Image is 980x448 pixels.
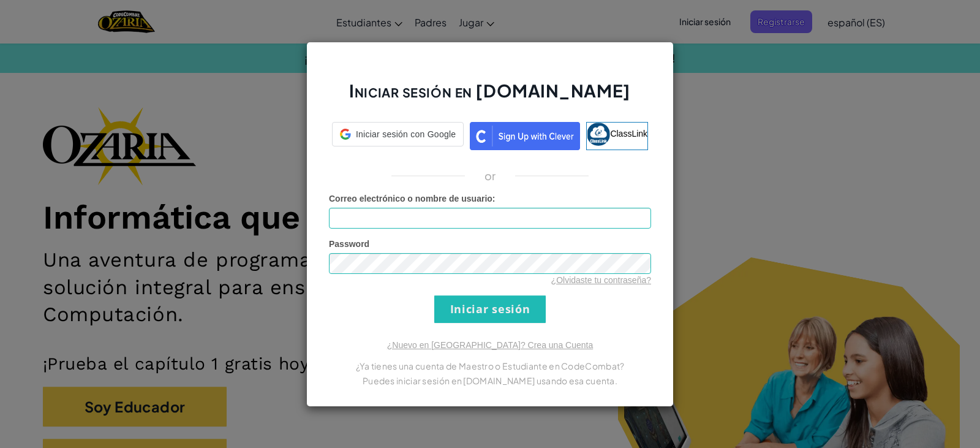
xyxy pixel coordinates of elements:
[329,373,651,388] p: Puedes iniciar sesión en [DOMAIN_NAME] usando esa cuenta.
[434,295,546,323] input: Iniciar sesión
[329,239,369,249] span: Password
[329,192,496,205] label: :
[332,122,464,150] a: Iniciar sesión con Google
[332,122,464,146] div: Iniciar sesión con Google
[329,194,492,203] span: Correo electrónico o nombre de usuario
[356,128,456,140] span: Iniciar sesión con Google
[484,169,496,183] p: or
[610,128,647,138] span: ClassLink
[551,275,651,285] a: ¿Olvidaste tu contraseña?
[387,340,593,350] a: ¿Nuevo en [GEOGRAPHIC_DATA]? Crea una Cuenta
[470,122,580,150] img: clever_sso_button@2x.png
[329,359,651,373] p: ¿Ya tienes una cuenta de Maestro o Estudiante en CodeCombat?
[329,79,651,115] h2: Iniciar sesión en [DOMAIN_NAME]
[587,123,610,146] img: classlink-logo-small.png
